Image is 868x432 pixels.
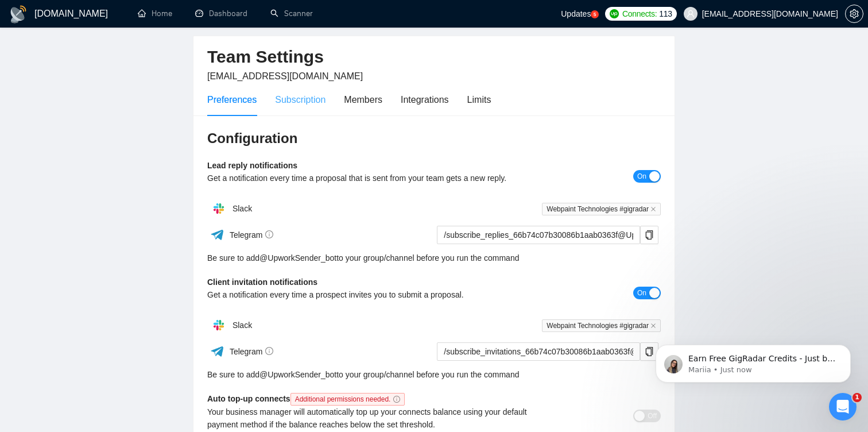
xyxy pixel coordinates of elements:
a: searchScanner [270,9,313,18]
a: @UpworkSender_bot [259,368,336,381]
a: dashboardDashboard [195,9,247,18]
div: Integrations [401,92,449,107]
span: On [637,287,646,299]
span: Slack [232,321,252,330]
span: Updates [561,9,591,18]
span: Telegram [230,230,274,240]
div: Get a notification every time a prospect invites you to submit a proposal. [207,288,548,301]
span: 113 [659,7,672,20]
span: Slack [232,204,252,213]
b: Client invitation notifications [207,277,317,287]
a: setting [845,9,863,18]
span: setting [846,9,863,18]
iframe: Intercom notifications message [638,321,868,401]
div: Be sure to add to your group/channel before you run the command [207,368,661,381]
span: info-circle [265,230,273,238]
span: Webpaint Technologies #gigradar [542,319,661,332]
img: hpQkSZIkSZIkSZIkSZIkSZIkSZIkSZIkSZIkSZIkSZIkSZIkSZIkSZIkSZIkSZIkSZIkSZIkSZIkSZIkSZIkSZIkSZIkSZIkS... [207,314,230,337]
button: copy [640,226,658,244]
span: info-circle [265,347,273,355]
text: 5 [594,12,596,17]
a: 5 [591,10,599,18]
span: Connects: [622,7,657,20]
b: Lead reply notifications [207,161,297,170]
span: Off [648,410,657,422]
div: Be sure to add to your group/channel before you run the command [207,252,661,264]
a: @UpworkSender_bot [259,252,336,264]
b: Auto top-up connects [207,394,409,403]
div: Subscription [275,92,325,107]
span: Additional permissions needed. [290,393,405,406]
span: user [687,10,695,18]
a: homeHome [138,9,172,18]
span: On [637,170,646,183]
img: ww3wtPAAAAAElFTkSuQmCC [210,344,224,358]
img: ww3wtPAAAAAElFTkSuQmCC [210,227,224,242]
span: close [650,206,656,212]
h3: Configuration [207,129,661,148]
span: 1 [852,393,862,402]
img: hpQkSZIkSZIkSZIkSZIkSZIkSZIkSZIkSZIkSZIkSZIkSZIkSZIkSZIkSZIkSZIkSZIkSZIkSZIkSZIkSZIkSZIkSZIkSZIkS... [207,197,230,220]
div: Preferences [207,92,257,107]
iframe: Intercom live chat [829,393,857,421]
span: Telegram [230,347,274,356]
span: copy [641,230,658,240]
div: Get a notification every time a proposal that is sent from your team gets a new reply. [207,172,548,184]
img: logo [9,5,28,24]
div: Members [344,92,382,107]
button: setting [845,5,863,23]
span: [EMAIL_ADDRESS][DOMAIN_NAME] [207,71,363,81]
div: Your business manager will automatically top up your connects balance using your default payment ... [207,406,548,431]
span: info-circle [393,396,400,403]
div: Limits [467,92,491,107]
h2: Team Settings [207,45,661,69]
span: Webpaint Technologies #gigradar [542,203,661,215]
img: upwork-logo.png [610,9,619,18]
